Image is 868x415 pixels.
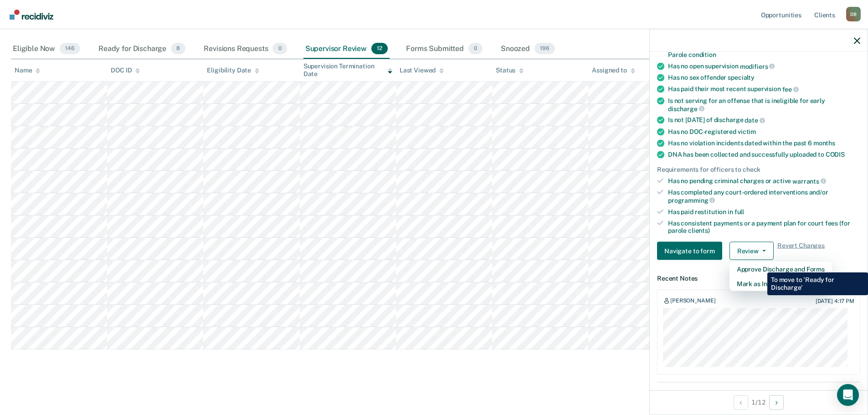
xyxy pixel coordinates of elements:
span: 146 [60,43,80,55]
button: Review [729,242,774,260]
div: Revisions Requests [202,39,288,59]
div: Has no DOC-registered [668,128,860,135]
span: specialty [728,74,755,81]
div: D B [846,7,861,21]
button: Mark as Ineligible [729,277,832,291]
span: 196 [534,43,555,55]
span: victim [738,128,756,135]
div: Snoozed [499,39,557,59]
span: months [813,139,835,146]
div: [PERSON_NAME] [670,297,715,304]
div: Has paid their most recent supervision [668,85,860,93]
div: Eligibility Date [207,67,259,74]
div: Requirements for officers to check [657,165,860,173]
span: clients) [688,227,710,234]
img: Recidiviz [10,10,53,20]
div: Name [15,67,40,74]
div: Is not serving for an offense that is ineligible for early [668,97,860,112]
button: Profile dropdown button [846,7,861,21]
span: 8 [171,43,185,55]
span: date [745,117,765,124]
span: discharge [668,105,704,112]
dt: Recent Notes [657,275,860,282]
div: Status [496,67,524,74]
div: Has no open supervision [668,62,860,70]
div: DNA has been collected and successfully uploaded to [668,150,860,158]
div: Is not [DATE] of discharge [668,116,860,124]
div: 1 / 12 [650,390,868,414]
div: Assigned to [592,67,635,74]
div: DOC ID [111,67,140,74]
span: fee [782,86,799,93]
span: 12 [371,43,388,55]
div: Has paid restitution in [668,208,860,215]
span: programming [668,196,715,204]
div: Has no violation incidents dated within the past 6 [668,139,860,147]
button: Previous Opportunity [734,395,748,410]
div: Last Viewed [400,67,444,74]
div: Eligible Now [11,39,82,59]
span: warrants [792,177,826,184]
div: Has completed any court-ordered interventions and/or [668,189,860,204]
div: Has no sex offender [668,74,860,82]
div: Has consistent payments or a payment plan for court fees (for parole [668,219,860,235]
div: Supervision Termination Date [303,62,392,78]
a: Navigate to form link [657,242,726,260]
span: full [734,208,744,215]
div: [DATE] 4:17 PM [816,297,854,304]
button: Next Opportunity [769,395,784,410]
div: Forms Submitted [404,39,484,59]
button: Approve Discharge and Forms [729,262,832,277]
div: Ready for Discharge [97,39,187,59]
span: 0 [468,43,483,55]
div: Open Intercom Messenger [837,384,859,406]
span: CODIS [826,150,845,158]
div: Supervisor Review [303,39,390,59]
span: condition [688,51,716,58]
span: Revert Changes [777,242,825,260]
span: 0 [272,43,287,55]
span: modifiers [740,62,775,70]
div: Has no pending criminal charges or active [668,177,860,185]
button: Navigate to form [657,242,722,260]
